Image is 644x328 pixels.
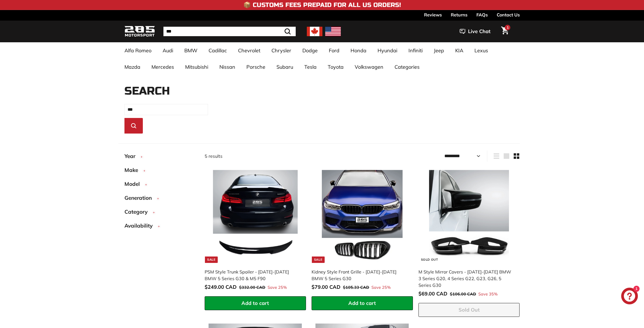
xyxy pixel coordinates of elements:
[124,222,157,230] span: Availability
[450,42,469,59] a: KIA
[507,25,509,29] span: 1
[214,59,241,75] a: Nissan
[124,220,196,234] button: Availability
[124,178,196,192] button: Model
[498,22,512,41] a: Cart
[124,164,196,178] button: Make
[312,268,407,282] div: Kidney Style Front Grille - [DATE]-[DATE] BMW 5 Series G30
[452,24,498,38] button: Live Chat
[241,59,271,75] a: Porsche
[312,296,413,310] button: Add to cart
[345,42,372,59] a: Honda
[241,300,269,306] span: Add to cart
[124,180,144,188] span: Model
[451,10,467,19] a: Returns
[323,42,345,59] a: Ford
[312,257,325,263] div: Sale
[419,257,440,263] div: Sold Out
[124,85,520,97] h1: Search
[497,10,520,19] a: Contact Us
[297,42,323,59] a: Dodge
[424,10,442,19] a: Reviews
[163,27,296,36] input: Search
[312,284,341,290] span: $79.00 CAD
[403,42,428,59] a: Infiniti
[203,42,232,59] a: Cadillac
[124,208,152,216] span: Category
[146,59,180,75] a: Mercedes
[205,296,306,310] button: Add to cart
[124,152,139,160] span: Year
[124,194,156,202] span: Generation
[157,42,179,59] a: Audi
[476,10,488,19] a: FAQs
[418,290,447,297] span: $69.00 CAD
[459,307,480,313] span: Sold Out
[119,42,157,59] a: Alfa Romeo
[418,166,520,303] a: Sold Out M Style Mirror Covers - [DATE]-[DATE] BMW 3 Series G20, 4 Series G22, G23, G26, 5 Series...
[266,42,297,59] a: Chrysler
[205,257,218,263] div: Sale
[619,288,640,306] inbox-online-store-chat: Shopify online store chat
[205,268,300,282] div: PSM Style Trunk Spoiler - [DATE]-[DATE] BMW 5 Series G30 & M5 F90
[119,59,146,75] a: Mazda
[372,42,403,59] a: Hyundai
[299,59,322,75] a: Tesla
[343,285,369,290] span: $105.33 CAD
[418,268,514,288] div: M Style Mirror Covers - [DATE]-[DATE] BMW 3 Series G20, 4 Series G22, G23, G26, 5 Series G30
[124,25,155,38] img: Logo_285_Motorsport_areodynamics_components
[450,292,476,297] span: $106.00 CAD
[179,42,203,59] a: BMW
[348,300,376,306] span: Add to cart
[312,166,413,296] a: Sale Kidney Style Front Grille - [DATE]-[DATE] BMW 5 Series G30 Save 25%
[124,206,196,220] button: Category
[232,42,266,59] a: Chevrolet
[371,285,391,291] span: Save 25%
[418,303,520,317] button: Sold Out
[124,166,142,174] span: Make
[468,28,491,35] span: Live Chat
[205,166,306,296] a: Sale PSM Style Trunk Spoiler - [DATE]-[DATE] BMW 5 Series G30 & M5 F90 Save 25%
[243,2,401,8] h4: 📦 Customs Fees Prepaid for All US Orders!
[349,59,389,75] a: Volkswagen
[124,151,196,164] button: Year
[428,42,450,59] a: Jeep
[124,104,208,115] input: Search
[389,59,425,75] a: Categories
[469,42,494,59] a: Lexus
[268,285,287,291] span: Save 25%
[239,285,265,290] span: $332.00 CAD
[478,291,498,297] span: Save 35%
[271,59,299,75] a: Subaru
[180,59,214,75] a: Mitsubishi
[124,192,196,206] button: Generation
[322,59,349,75] a: Toyota
[205,284,237,290] span: $249.00 CAD
[205,153,362,159] div: 5 results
